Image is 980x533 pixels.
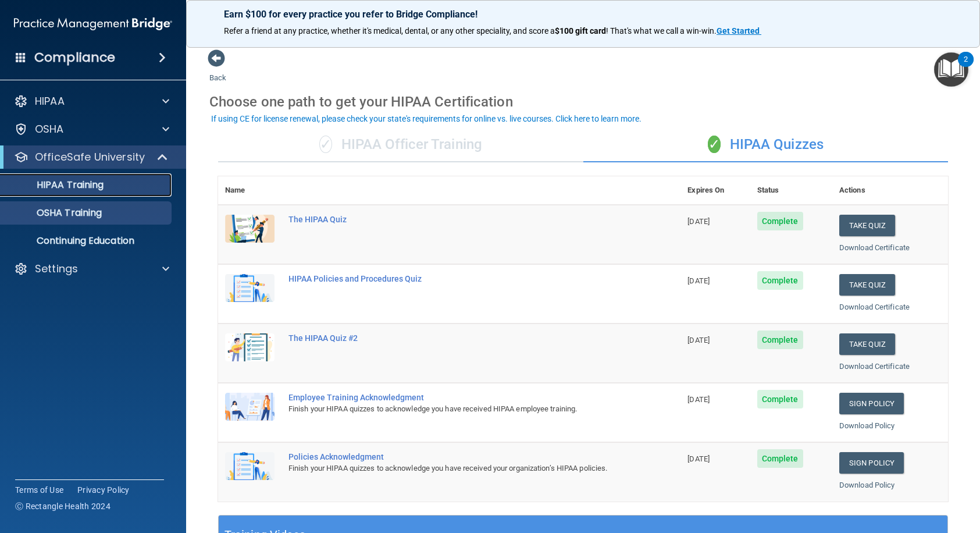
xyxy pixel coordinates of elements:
span: [DATE] [687,276,710,285]
button: Take Quiz [839,274,895,296]
a: Get Started [717,26,761,35]
span: ! That's what we call a win-win. [606,26,717,35]
h4: Compliance [34,49,115,66]
th: Name [218,176,281,205]
span: Complete [757,390,803,408]
a: Download Certificate [839,243,910,252]
span: Complete [757,271,803,290]
a: Settings [14,262,169,276]
div: Finish your HIPAA quizzes to acknowledge you have received HIPAA employee training. [288,402,622,416]
span: Complete [757,212,803,230]
div: Choose one path to get your HIPAA Certification [209,85,957,119]
span: Complete [757,331,803,349]
p: Settings [35,262,78,276]
p: HIPAA [35,94,65,108]
a: Sign Policy [839,452,904,474]
a: Sign Policy [839,393,904,414]
button: Take Quiz [839,333,895,355]
a: OSHA [14,122,169,136]
a: Back [209,59,226,82]
p: OSHA Training [8,207,102,219]
a: Download Certificate [839,362,910,371]
span: Complete [757,449,803,468]
div: Finish your HIPAA quizzes to acknowledge you have received your organization’s HIPAA policies. [288,461,622,475]
span: [DATE] [687,336,710,344]
a: OfficeSafe University [14,150,169,164]
strong: $100 gift card [555,26,606,35]
div: The HIPAA Quiz #2 [288,333,622,343]
div: Policies Acknowledgment [288,452,622,461]
a: Download Certificate [839,303,910,311]
div: 2 [964,59,968,74]
a: HIPAA [14,94,169,108]
a: Download Policy [839,481,895,489]
span: Refer a friend at any practice, whether it's medical, dental, or any other speciality, and score a [224,26,555,35]
div: HIPAA Policies and Procedures Quiz [288,274,622,283]
span: [DATE] [687,217,710,226]
p: OfficeSafe University [35,150,145,164]
button: Take Quiz [839,215,895,236]
p: Continuing Education [8,235,166,247]
p: OSHA [35,122,64,136]
div: HIPAA Officer Training [218,127,583,162]
span: Ⓒ Rectangle Health 2024 [15,500,111,512]
a: Download Policy [839,421,895,430]
button: Open Resource Center, 2 new notifications [934,52,968,87]
p: HIPAA Training [8,179,104,191]
span: ✓ [708,136,721,153]
span: ✓ [319,136,332,153]
img: PMB logo [14,12,172,35]
button: If using CE for license renewal, please check your state's requirements for online vs. live cours... [209,113,643,125]
th: Status [750,176,832,205]
div: If using CE for license renewal, please check your state's requirements for online vs. live cours... [211,115,642,123]
div: HIPAA Quizzes [583,127,949,162]
div: Employee Training Acknowledgment [288,393,622,402]
strong: Get Started [717,26,760,35]
p: Earn $100 for every practice you refer to Bridge Compliance! [224,9,942,20]
a: Terms of Use [15,484,63,496]
span: [DATE] [687,395,710,404]
span: [DATE] [687,454,710,463]
th: Expires On [680,176,750,205]
a: Privacy Policy [77,484,130,496]
div: The HIPAA Quiz [288,215,622,224]
th: Actions [832,176,948,205]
